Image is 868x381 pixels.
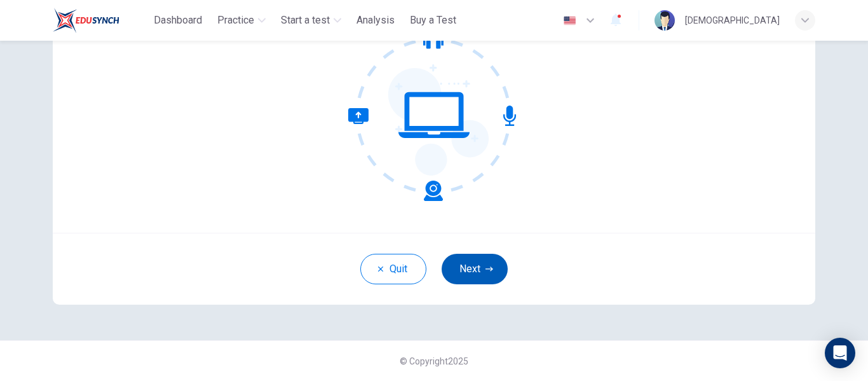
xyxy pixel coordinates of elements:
button: Analysis [351,9,400,32]
button: Start a test [276,9,346,32]
span: Practice [217,13,254,28]
img: ELTC logo [53,8,119,33]
img: Profile picture [654,10,675,31]
span: Analysis [356,13,395,28]
button: Buy a Test [405,9,461,32]
img: en [562,16,578,25]
button: Quit [360,254,426,284]
button: Next [442,254,508,284]
span: Dashboard [154,13,202,28]
span: Buy a Test [410,13,456,28]
div: [DEMOGRAPHIC_DATA] [685,13,780,28]
span: © Copyright 2025 [400,356,468,366]
span: Start a test [281,13,330,28]
button: Practice [212,9,271,32]
a: ELTC logo [53,8,149,33]
div: Open Intercom Messenger [825,338,855,368]
button: Dashboard [149,9,207,32]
